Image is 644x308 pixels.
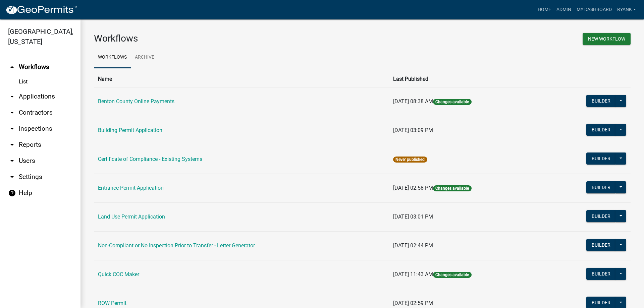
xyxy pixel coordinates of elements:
a: My Dashboard [574,3,614,16]
th: Name [94,71,389,87]
button: Builder [586,95,616,107]
a: Admin [554,3,574,16]
i: arrow_drop_down [8,109,16,117]
a: RyanK [614,3,639,16]
a: Quick COC Maker [98,271,139,278]
span: [DATE] 03:09 PM [393,127,433,133]
button: Builder [586,268,616,280]
a: Entrance Permit Application [98,185,164,191]
span: Changes available [433,272,471,278]
span: [DATE] 03:01 PM [393,213,433,220]
a: Certificate of Compliance - Existing Systems [98,156,202,162]
a: Non-Compliant or No Inspection Prior to Transfer - Letter Generator [98,242,255,249]
button: Builder [586,152,616,165]
a: Land Use Permit Application [98,213,165,220]
button: Builder [586,124,616,136]
th: Last Published [389,71,543,87]
button: Builder [586,210,616,222]
button: Builder [586,181,616,193]
a: ROW Permit [98,300,126,306]
h3: Workflows [94,33,357,44]
span: Changes available [433,99,471,105]
span: [DATE] 08:38 AM [393,98,433,105]
button: New Workflow [583,33,631,45]
i: arrow_drop_up [8,63,16,71]
span: [DATE] 02:59 PM [393,300,433,306]
i: arrow_drop_down [8,173,16,181]
span: Never published [393,157,427,163]
i: arrow_drop_down [8,93,16,101]
i: arrow_drop_down [8,125,16,133]
i: arrow_drop_down [8,157,16,165]
span: [DATE] 02:58 PM [393,185,433,191]
button: Builder [586,239,616,251]
span: Changes available [433,185,471,191]
i: help [8,189,16,197]
a: Home [535,3,554,16]
span: [DATE] 02:44 PM [393,242,433,249]
a: Archive [131,47,158,68]
a: Benton County Online Payments [98,98,174,105]
a: Workflows [94,47,131,68]
span: [DATE] 11:43 AM [393,271,433,278]
i: arrow_drop_down [8,141,16,149]
a: Building Permit Application [98,127,162,133]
